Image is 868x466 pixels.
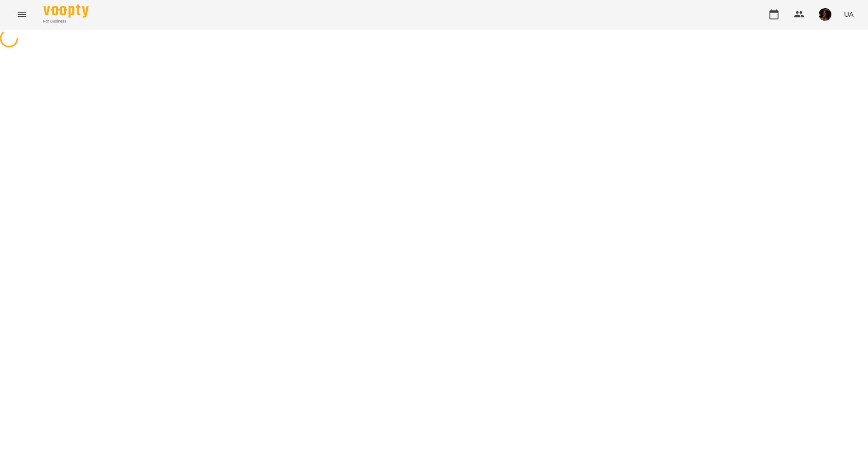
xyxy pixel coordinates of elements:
span: UA [844,9,854,19]
img: 1b79b5faa506ccfdadca416541874b02.jpg [819,8,831,21]
button: UA [840,6,857,23]
img: Voopty Logo [43,5,89,18]
button: Menu [11,4,33,25]
span: For Business [43,19,89,24]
